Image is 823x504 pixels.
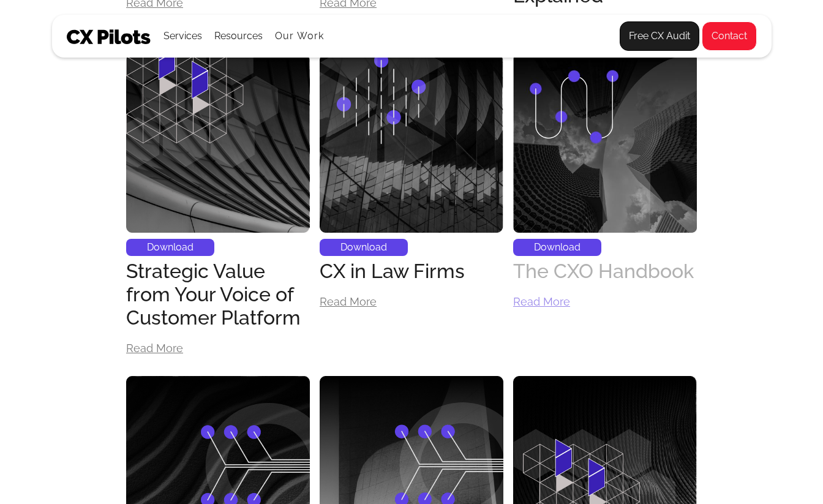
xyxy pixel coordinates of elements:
div: CX in Law Firms [320,260,465,283]
a: DownloadThe CXO HandbookRead More [513,51,697,317]
div: Download [126,239,214,256]
div: Services [163,28,202,45]
div: Strategic Value from Your Voice of Customer Platform [126,260,310,329]
div: Download [320,239,408,256]
div: Services [163,15,202,57]
a: Our Work [275,31,325,42]
a: DownloadCX in Law FirmsRead More [320,51,503,317]
div: Read More [320,296,377,307]
div: Download [513,239,601,256]
div: Read More [126,343,183,354]
a: Contact [702,21,757,51]
div: Resources [214,28,263,45]
div: The CXO Handbook [513,260,694,283]
a: Free CX Audit [620,21,699,51]
a: DownloadStrategic Value from Your Voice of Customer PlatformRead More [126,51,310,364]
div: Resources [214,15,263,57]
div: Read More [513,296,570,307]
